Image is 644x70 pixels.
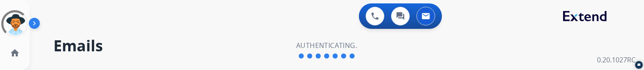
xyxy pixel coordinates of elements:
svg: Open Chat [637,63,641,67]
button: Start Chat [635,61,642,68]
mat-icon: home [10,48,20,58]
p: 0.20.1027RC [597,55,636,65]
h2: Authenticating. [296,40,357,50]
h2: Emails [53,37,624,54]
